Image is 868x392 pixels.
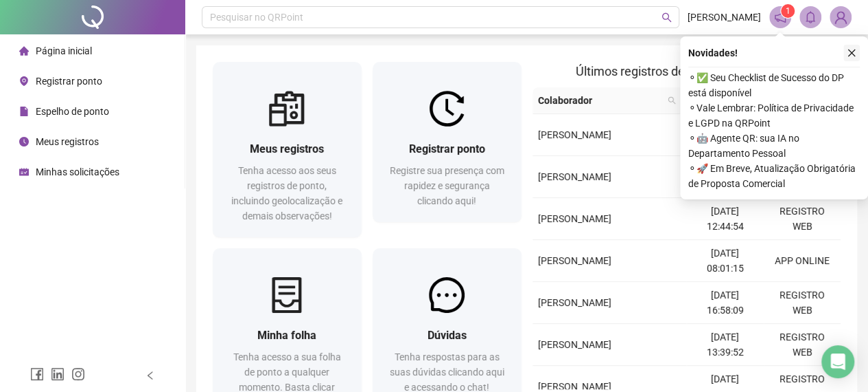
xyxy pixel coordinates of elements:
span: [PERSON_NAME] [538,339,611,350]
span: Meus registros [250,142,324,155]
td: REGISTRO WEB [764,198,841,240]
span: Registrar ponto [409,142,485,155]
span: Últimos registros de ponto sincronizados [576,64,797,78]
span: Página inicial [36,45,92,56]
span: Tenha acesso aos seus registros de ponto, incluindo geolocalização e demais observações! [231,165,342,221]
span: left [145,371,155,380]
div: Open Intercom Messenger [821,345,854,378]
sup: 1 [781,4,795,18]
span: bell [804,11,817,23]
td: [DATE] 12:44:54 [686,198,763,240]
span: Colaborador [538,93,662,108]
span: [PERSON_NAME] [538,381,611,392]
span: search [668,96,676,105]
span: Dúvidas [427,329,467,342]
img: 56000 [830,7,851,28]
span: Registrar ponto [36,76,102,87]
span: ⚬ ✅ Seu Checklist de Sucesso do DP está disponível [688,70,860,100]
span: home [19,46,29,56]
span: linkedin [51,367,64,381]
td: APP ONLINE [764,240,841,282]
span: file [19,107,29,116]
span: [PERSON_NAME] [688,10,761,25]
span: schedule [19,167,29,177]
span: Registre sua presença com rapidez e segurança clicando aqui! [390,165,504,206]
span: Meus registros [36,136,99,147]
span: Novidades ! [688,45,738,61]
span: close [847,48,856,58]
span: facebook [30,367,44,381]
span: Minhas solicitações [36,166,119,177]
span: [PERSON_NAME] [538,171,611,182]
span: [PERSON_NAME] [538,255,611,266]
td: REGISTRO WEB [764,324,841,366]
span: clock-circle [19,137,29,146]
td: [DATE] 16:58:09 [686,282,763,324]
span: instagram [71,367,85,381]
span: 1 [786,6,790,16]
span: search [665,90,679,111]
a: Registrar pontoRegistre sua presença com rapidez e segurança clicando aqui! [373,62,521,222]
span: notification [774,11,786,23]
td: [DATE] 13:39:52 [686,324,763,366]
td: [DATE] 08:01:15 [686,240,763,282]
a: Meus registrosTenha acesso aos seus registros de ponto, incluindo geolocalização e demais observa... [213,62,362,237]
span: Minha folha [257,329,316,342]
span: [PERSON_NAME] [538,213,611,224]
span: [PERSON_NAME] [538,297,611,308]
span: ⚬ 🚀 Em Breve, Atualização Obrigatória de Proposta Comercial [688,161,860,191]
span: ⚬ Vale Lembrar: Política de Privacidade e LGPD na QRPoint [688,100,860,131]
span: ⚬ 🤖 Agente QR: sua IA no Departamento Pessoal [688,131,860,161]
span: environment [19,76,29,86]
span: [PERSON_NAME] [538,129,611,140]
span: search [661,12,672,23]
span: Espelho de ponto [36,106,109,117]
td: REGISTRO WEB [764,282,841,324]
